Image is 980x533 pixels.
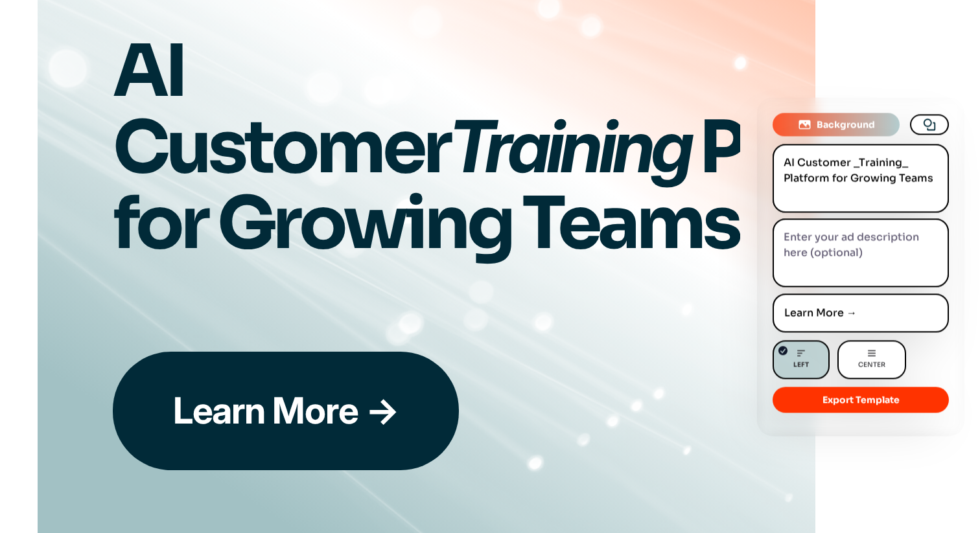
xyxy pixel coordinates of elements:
span: Left [793,358,809,371]
span: Background [817,118,875,131]
textarea: AI Customer Training Platform for Growing Teams [773,144,949,212]
span: Learn More → [173,389,399,433]
iframe: Chat Widget [915,471,980,533]
input: Enter your CTA text here... [773,293,949,332]
em: Training [449,102,690,190]
span: Center [858,358,885,371]
button: Learn More → [113,352,459,470]
button: Export Template [773,387,949,413]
